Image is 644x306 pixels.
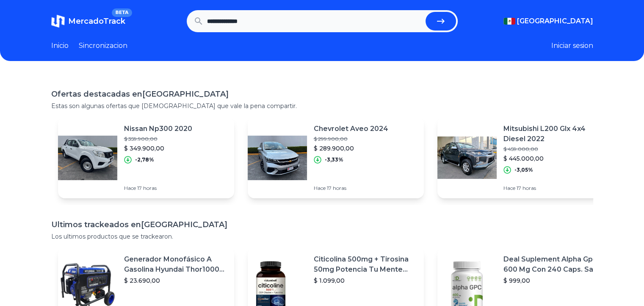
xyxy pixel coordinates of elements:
[68,17,125,26] span: MercadoTrack
[503,254,607,275] p: Deal Suplement Alpha Gpc 600 Mg Con 240 Caps. Salud Cerebral Sabor S/n
[437,128,497,187] img: Featured image
[112,8,132,17] span: BETA
[124,254,227,275] p: Generador Monofásico A Gasolina Hyundai Thor10000 P 11.5 Kw
[124,144,192,153] p: $ 349.900,00
[124,185,192,192] p: Hace 17 horas
[503,276,607,285] p: $ 999,00
[503,18,515,25] img: Mexico
[503,146,607,153] p: $ 459.000,00
[51,14,125,28] a: MercadoTrackBETA
[248,128,307,187] img: Featured image
[51,219,593,231] h1: Ultimos trackeados en [GEOGRAPHIC_DATA]
[79,41,127,51] a: Sincronizacion
[51,102,593,110] p: Estas son algunas ofertas que [DEMOGRAPHIC_DATA] que vale la pena compartir.
[51,88,593,100] h1: Ofertas destacadas en [GEOGRAPHIC_DATA]
[51,14,65,28] img: MercadoTrack
[314,136,388,142] p: $ 299.900,00
[503,185,607,192] p: Hace 17 horas
[314,144,388,153] p: $ 289.900,00
[58,117,234,198] a: Featured imageNissan Np300 2020$ 359.900,00$ 349.900,00-2,78%Hace 17 horas
[124,276,227,285] p: $ 23.690,00
[124,136,192,142] p: $ 359.900,00
[248,117,424,198] a: Featured imageChevrolet Aveo 2024$ 299.900,00$ 289.900,00-3,33%Hace 17 horas
[437,117,614,198] a: Featured imageMitsubishi L200 Glx 4x4 Diesel 2022$ 459.000,00$ 445.000,00-3,05%Hace 17 horas
[325,156,343,163] p: -3,33%
[503,124,607,144] p: Mitsubishi L200 Glx 4x4 Diesel 2022
[124,124,192,134] p: Nissan Np300 2020
[58,128,117,187] img: Featured image
[314,276,417,285] p: $ 1.099,00
[503,154,607,163] p: $ 445.000,00
[517,16,593,26] span: [GEOGRAPHIC_DATA]
[135,156,154,163] p: -2,78%
[51,41,69,51] a: Inicio
[503,16,593,26] button: [GEOGRAPHIC_DATA]
[514,167,533,173] p: -3,05%
[314,124,388,134] p: Chevrolet Aveo 2024
[51,232,593,241] p: Los ultimos productos que se trackearon.
[314,185,388,192] p: Hace 17 horas
[314,254,417,275] p: Citicolina 500mg + Tirosina 50mg Potencia Tu Mente (120caps) Sabor Sin Sabor
[551,41,593,51] button: Iniciar sesion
